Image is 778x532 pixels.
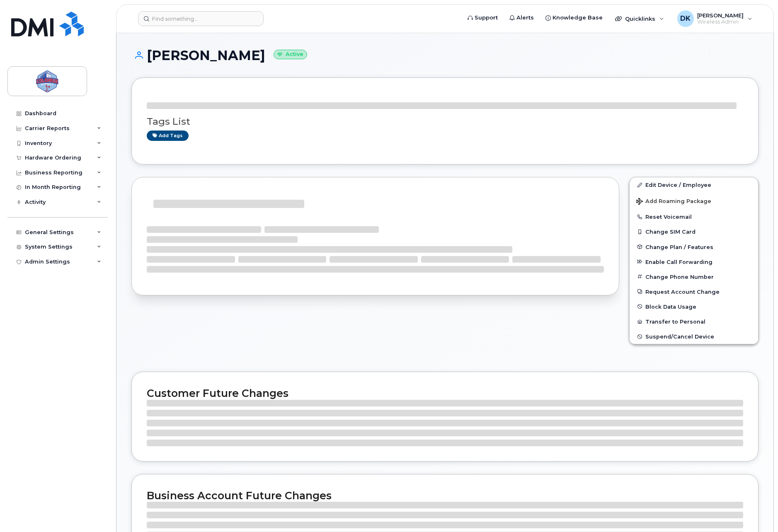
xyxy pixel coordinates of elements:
[147,116,743,127] h3: Tags List
[630,224,758,239] button: Change SIM Card
[274,50,307,59] small: Active
[636,198,711,206] span: Add Roaming Package
[645,259,713,265] span: Enable Call Forwarding
[630,269,758,284] button: Change Phone Number
[645,334,714,340] span: Suspend/Cancel Device
[630,209,758,224] button: Reset Voicemail
[630,254,758,269] button: Enable Call Forwarding
[630,239,758,254] button: Change Plan / Features
[147,489,743,502] h2: Business Account Future Changes
[147,387,743,399] h2: Customer Future Changes
[131,48,759,63] h1: [PERSON_NAME]
[630,177,758,192] a: Edit Device / Employee
[630,329,758,344] button: Suspend/Cancel Device
[645,244,713,250] span: Change Plan / Features
[630,314,758,329] button: Transfer to Personal
[630,299,758,314] button: Block Data Usage
[147,131,189,141] a: Add tags
[630,192,758,209] button: Add Roaming Package
[630,284,758,299] button: Request Account Change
